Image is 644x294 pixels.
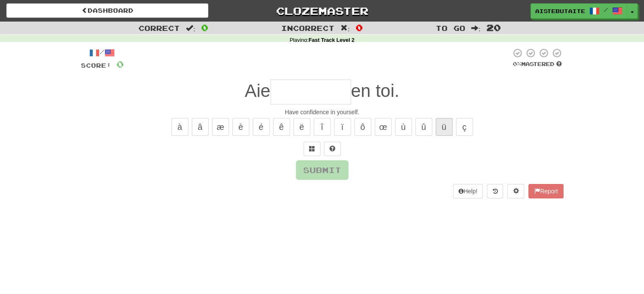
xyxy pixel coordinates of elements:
[309,37,355,43] strong: Fast Track Level 2
[232,118,249,136] button: è
[513,60,521,67] span: 0 %
[296,160,348,180] button: Submit
[375,118,392,136] button: œ
[186,25,195,32] span: :
[395,118,412,136] button: ù
[471,25,481,32] span: :
[304,142,321,156] button: Switch sentence to multiple choice alt+p
[293,118,310,136] button: ë
[212,118,229,136] button: æ
[192,118,209,136] button: â
[356,22,363,33] span: 0
[138,24,180,32] span: Correct
[535,7,585,15] span: AisteButaite
[81,62,111,69] span: Score:
[436,118,453,136] button: ü
[81,108,564,116] div: Have confidence in yourself.
[6,3,208,18] a: Dashboard
[528,184,563,198] button: Report
[171,118,188,136] button: à
[511,60,564,68] div: Mastered
[604,7,608,13] span: /
[354,118,371,136] button: ô
[486,22,501,33] span: 20
[415,118,432,136] button: û
[351,81,399,101] span: en toi.
[340,25,350,32] span: :
[487,184,503,198] button: Round history (alt+y)
[81,48,124,58] div: /
[245,81,271,101] span: Aie
[436,24,465,32] span: To go
[453,184,483,198] button: Help!
[273,118,290,136] button: ê
[324,142,341,156] button: Single letter hint - you only get 1 per sentence and score half the points! alt+h
[456,118,473,136] button: ç
[116,59,124,69] span: 0
[221,3,423,18] a: Clozemaster
[281,24,334,32] span: Incorrect
[201,22,208,33] span: 0
[314,118,331,136] button: î
[531,3,627,19] a: AisteButaite /
[253,118,270,136] button: é
[334,118,351,136] button: ï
